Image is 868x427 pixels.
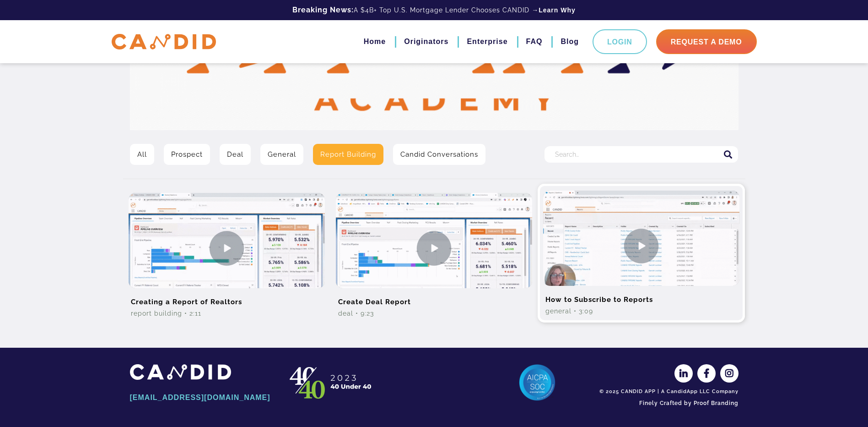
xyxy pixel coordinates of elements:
[130,390,272,405] a: [EMAIL_ADDRESS][DOMAIN_NAME]
[130,364,231,379] img: CANDID APP
[129,193,325,303] img: Creating a Report of Realtors Video
[593,29,647,54] a: Login
[260,144,303,165] a: General
[129,309,325,318] div: Report Building • 2:11
[130,144,154,165] a: All
[336,193,532,303] img: Create Deal Report Video
[164,144,210,165] a: Prospect
[220,144,251,165] a: Deal
[597,395,739,411] a: Finely Crafted by Proof Branding
[467,34,507,49] a: Enterprise
[286,364,377,401] img: CANDID APP
[336,309,532,318] div: Deal • 9:23
[543,286,739,307] h2: How to Subscribe to Reports
[543,307,739,316] div: General • 3:09
[561,34,579,49] a: Blog
[519,364,555,401] img: AICPA SOC 2
[597,388,739,395] div: © 2025 CANDID APP | A CandidApp LLC Company
[112,34,216,50] img: CANDID APP
[526,34,543,49] a: FAQ
[336,288,532,309] h2: Create Deal Report
[292,5,354,14] b: Breaking News:
[539,5,576,15] a: Learn Why
[393,144,485,165] a: Candid Conversations
[656,29,757,54] a: Request A Demo
[129,288,325,309] h2: Creating a Report of Realtors
[364,34,386,49] a: Home
[543,191,739,301] img: How to Subscribe to Reports Video
[313,144,383,165] a: Report Building
[404,34,448,49] a: Originators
